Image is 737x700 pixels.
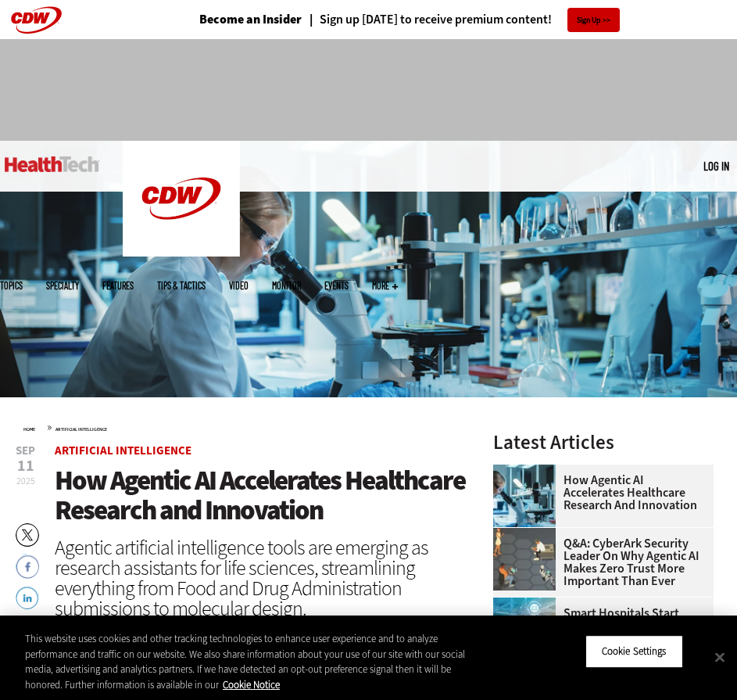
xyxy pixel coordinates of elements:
[55,537,478,619] div: Agentic artificial intelligence tools are emerging as research assistants for life sciences, stre...
[493,465,563,477] a: scientist looks through microscope in lab
[55,443,191,458] a: Artificial Intelligence
[199,13,302,26] a: Become an Insider
[703,158,729,174] div: User menu
[123,141,240,257] img: Home
[493,474,704,512] a: How Agentic AI Accelerates Healthcare Research and Innovation
[229,281,249,290] a: Video
[324,281,349,290] a: Events
[123,244,240,260] a: CDW
[55,426,107,433] a: Artificial Intelligence
[25,631,481,692] div: This website uses cookies and other tracking technologies to enhance user experience and to analy...
[16,475,35,487] span: 2025
[23,426,35,433] a: Home
[567,8,620,32] a: Sign Up
[272,281,301,290] a: MonITor
[493,433,714,452] h3: Latest Articles
[302,13,552,26] a: Sign up [DATE] to receive premium content!
[493,537,704,587] a: Q&A: CyberArk Security Leader on Why Agentic AI Makes Zero Trust More Important Than Ever
[157,281,206,290] a: Tips & Tactics
[46,281,79,290] span: Specialty
[23,421,478,433] div: »
[223,677,280,691] a: More information about your privacy
[102,281,134,290] a: Features
[5,156,99,172] img: Home
[372,281,398,290] span: More
[493,598,563,610] a: Smart hospital
[703,640,737,674] button: Close
[16,445,35,457] span: Sep
[55,462,465,529] span: How Agentic AI Accelerates Healthcare Research and Innovation
[493,598,556,660] img: Smart hospital
[703,159,729,173] a: Log in
[16,458,35,474] span: 11
[493,528,556,591] img: Group of humans and robots accessing a network
[493,607,704,657] a: Smart Hospitals Start With Smart Buildings: Automation's Role in Patient-Centric Care
[493,465,556,527] img: scientist looks through microscope in lab
[585,635,683,668] button: Cookie Settings
[493,528,563,540] a: Group of humans and robots accessing a network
